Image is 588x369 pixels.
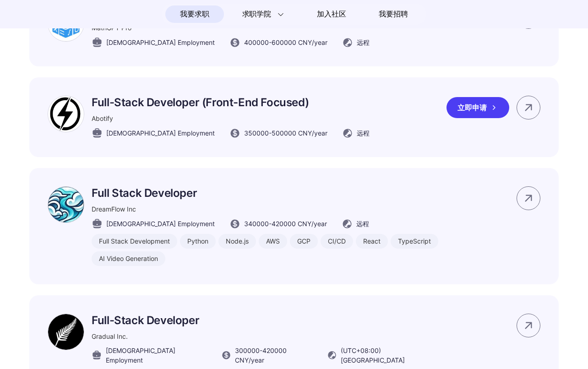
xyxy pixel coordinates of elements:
[317,7,346,22] span: 加入社区
[92,24,131,32] span: MathGPT Pro
[290,234,318,249] div: GCP
[180,7,209,22] span: 我要求职
[106,219,215,228] span: [DEMOGRAPHIC_DATA] Employment
[379,9,408,20] span: 我要招聘
[356,219,369,228] span: 远程
[92,332,128,340] span: Gradual Inc.
[92,186,440,200] p: Full Stack Developer
[106,346,207,365] span: [DEMOGRAPHIC_DATA] Employment
[341,346,440,365] span: (UTC+08:00) [GEOGRAPHIC_DATA]
[244,128,327,138] span: 350000 - 500000 CNY /year
[235,346,312,365] span: 300000 - 420000 CNY /year
[218,234,256,249] div: Node.js
[92,96,370,109] p: Full-Stack Developer (Front-End Focused)
[356,234,388,249] div: React
[92,205,136,213] span: DreamFlow Inc
[357,38,370,47] span: 远程
[180,234,216,249] div: Python
[391,234,438,249] div: TypeScript
[92,114,113,122] span: Abotify
[446,97,517,118] a: 立即申请
[446,97,509,118] div: 立即申请
[106,38,215,47] span: [DEMOGRAPHIC_DATA] Employment
[244,219,327,228] span: 340000 - 420000 CNY /year
[92,251,165,266] div: AI Video Generation
[321,234,353,249] div: CI/CD
[357,128,370,138] span: 远程
[92,234,177,249] div: Full Stack Development
[244,38,327,47] span: 400000 - 600000 CNY /year
[259,234,287,249] div: AWS
[242,9,271,20] span: 求职学院
[92,314,440,327] p: Full-Stack Developer
[106,128,215,138] span: [DEMOGRAPHIC_DATA] Employment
